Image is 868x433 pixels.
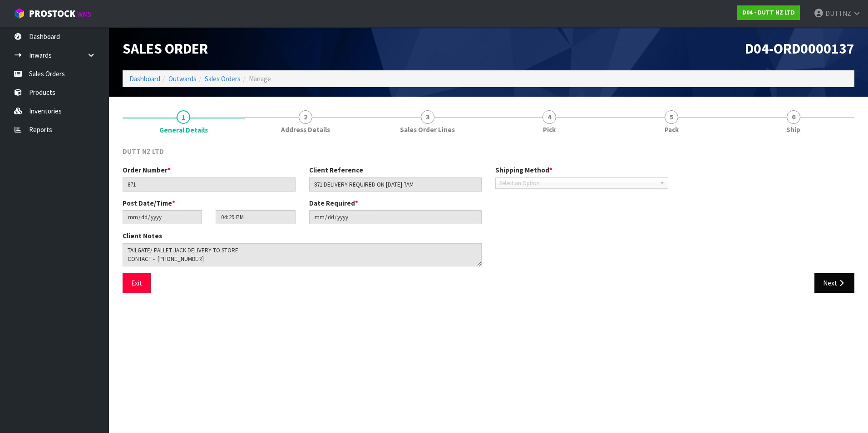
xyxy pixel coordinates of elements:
label: Client Notes [123,231,162,241]
span: 1 [177,110,190,124]
a: Dashboard [129,74,160,83]
span: Pick [543,125,556,134]
small: WMS [77,10,91,19]
label: Date Required [309,198,358,208]
span: DUTTNZ [825,9,851,18]
label: Post Date/Time [123,198,175,208]
button: Exit [123,273,151,293]
span: 6 [787,110,800,124]
span: Sales Order [123,39,208,58]
label: Shipping Method [495,165,552,175]
span: 3 [421,110,434,124]
span: ProStock [29,8,75,20]
input: Client Reference [309,177,482,192]
span: Manage [249,74,271,83]
span: 2 [299,110,312,124]
a: Sales Orders [205,74,241,83]
span: 5 [665,110,678,124]
label: Order Number [123,165,171,175]
span: DUTT NZ LTD [123,147,164,156]
span: D04-ORD0000137 [745,39,854,58]
span: Select an Option [499,178,656,189]
a: Outwards [168,74,197,83]
input: Order Number [123,177,296,192]
span: General Details [159,125,208,135]
span: Address Details [281,125,330,134]
span: General Details [123,140,854,300]
span: Sales Order Lines [400,125,455,134]
button: Next [814,273,854,293]
span: 4 [542,110,556,124]
img: cube-alt.png [14,8,25,19]
span: Ship [786,125,800,134]
span: Pack [665,125,679,134]
label: Client Reference [309,165,363,175]
strong: D04 - DUTT NZ LTD [742,9,795,16]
